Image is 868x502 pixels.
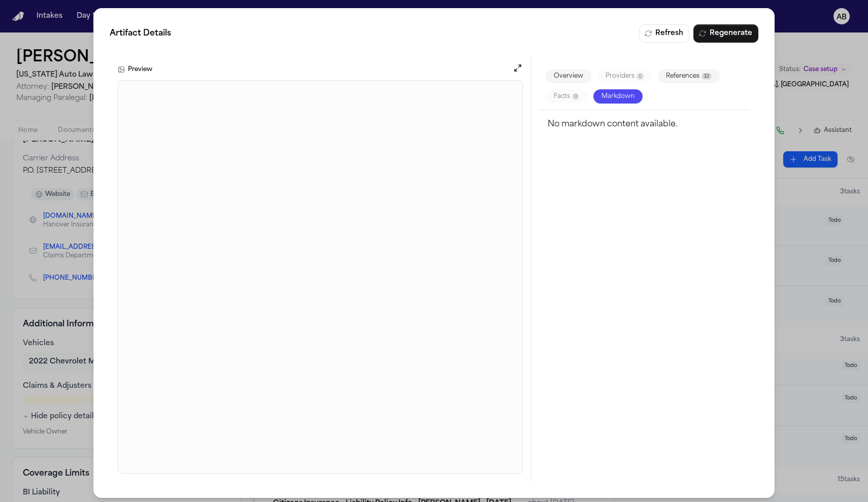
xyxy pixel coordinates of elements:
span: 0 [572,93,579,100]
button: Open preview [513,63,523,73]
button: Open preview [513,63,523,76]
button: Overview [546,69,591,83]
button: Refresh Digest [639,24,689,43]
h3: Preview [128,65,152,74]
span: 32 [702,73,712,80]
button: Regenerate Digest [693,24,758,43]
div: No markdown content available. [548,118,742,130]
span: Artifact Details [110,27,171,40]
button: Providers0 [597,69,652,83]
button: Markdown [593,89,643,104]
span: 0 [637,73,644,80]
button: Facts0 [546,89,587,104]
iframe: K. Williamson - 3P LOR to Citizens Insurance Company of the Midwest - 9.5.25 [118,81,522,473]
button: References32 [658,69,720,83]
